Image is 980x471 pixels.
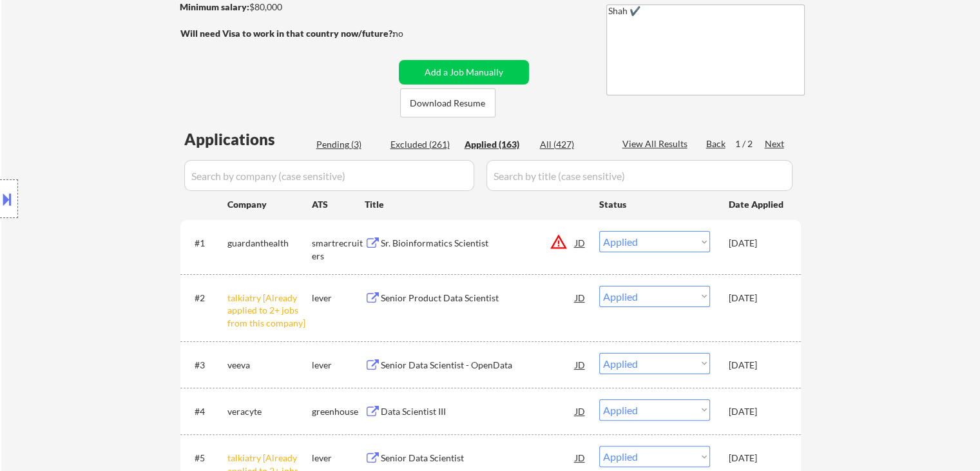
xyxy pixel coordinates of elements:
[574,286,587,309] div: JD
[729,198,785,211] div: Date Applied
[399,60,529,85] button: Add a Job Manually
[706,137,727,150] div: Back
[574,353,587,376] div: JD
[195,405,217,418] div: #4
[381,405,575,418] div: Data Scientist III
[312,452,365,465] div: lever
[195,452,217,465] div: #5
[227,198,312,211] div: Company
[574,446,587,469] div: JD
[180,28,395,39] strong: Will need Visa to work in that country now/future?:
[312,237,365,262] div: smartrecruiters
[574,399,587,423] div: JD
[312,292,365,305] div: lever
[227,292,312,330] div: talkiatry [Already applied to 2+ jobs from this company]
[390,138,455,151] div: Excluded (261)
[227,237,312,250] div: guardanthealth
[312,359,365,372] div: lever
[365,198,587,211] div: Title
[316,138,381,151] div: Pending (3)
[729,237,785,250] div: [DATE]
[729,452,785,465] div: [DATE]
[574,231,587,254] div: JD
[381,452,575,465] div: Senior Data Scientist
[729,292,785,305] div: [DATE]
[381,359,575,372] div: Senior Data Scientist - OpenData
[393,27,430,40] div: no
[180,1,249,12] strong: Minimum salary:
[312,198,365,211] div: ATS
[381,237,575,250] div: Sr. Bioinformatics Scientist
[599,192,710,215] div: Status
[184,160,474,191] input: Search by company (case sensitive)
[729,405,785,418] div: [DATE]
[540,138,604,151] div: All (427)
[550,233,568,251] button: warning_amber
[195,359,217,372] div: #3
[180,1,394,14] div: $80,000
[486,160,793,191] input: Search by title (case sensitive)
[227,405,312,418] div: veracyte
[765,137,785,150] div: Next
[227,359,312,372] div: veeva
[729,359,785,372] div: [DATE]
[400,88,495,117] button: Download Resume
[312,405,365,418] div: greenhouse
[735,137,765,150] div: 1 / 2
[622,137,691,150] div: View All Results
[184,132,312,147] div: Applications
[465,138,529,151] div: Applied (163)
[381,292,575,305] div: Senior Product Data Scientist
